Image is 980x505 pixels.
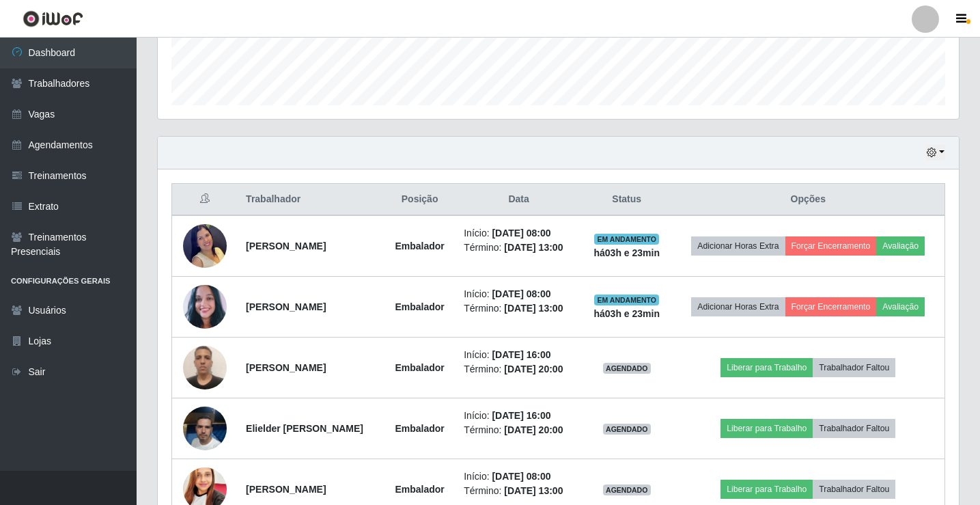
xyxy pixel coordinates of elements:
[594,295,659,305] span: EM ANDAMENTO
[876,236,925,256] button: Avaliação
[492,288,550,299] time: [DATE] 08:00
[593,308,660,319] strong: há 03 h e 23 min
[464,362,574,377] li: Término:
[395,301,444,312] strong: Embalador
[183,215,227,276] img: 1752757306371.jpeg
[813,419,895,438] button: Trabalhador Faltou
[246,423,363,434] strong: Elielder [PERSON_NAME]
[183,390,227,467] img: 1745009989662.jpeg
[395,362,444,373] strong: Embalador
[504,303,563,314] time: [DATE] 13:00
[492,228,550,238] time: [DATE] 08:00
[720,358,813,377] button: Liberar para Trabalho
[464,301,574,316] li: Término:
[492,410,550,421] time: [DATE] 16:00
[183,282,227,332] img: 1757518630972.jpeg
[464,241,574,255] li: Término:
[464,287,574,301] li: Início:
[594,234,659,245] span: EM ANDAMENTO
[504,364,563,374] time: [DATE] 20:00
[876,297,925,316] button: Avaliação
[456,184,582,216] th: Data
[464,348,574,362] li: Início:
[813,480,895,499] button: Trabalhador Faltou
[603,484,651,495] span: AGENDADO
[492,349,550,360] time: [DATE] 16:00
[603,424,651,435] span: AGENDADO
[691,236,785,256] button: Adicionar Horas Extra
[464,423,574,437] li: Término:
[785,297,877,316] button: Forçar Encerramento
[785,236,877,256] button: Forçar Encerramento
[395,423,444,434] strong: Embalador
[593,247,660,258] strong: há 03 h e 23 min
[492,471,550,482] time: [DATE] 08:00
[395,484,444,495] strong: Embalador
[395,241,444,251] strong: Embalador
[504,485,563,496] time: [DATE] 13:00
[582,184,672,216] th: Status
[464,469,574,484] li: Início:
[246,301,326,312] strong: [PERSON_NAME]
[464,484,574,498] li: Término:
[246,362,326,373] strong: [PERSON_NAME]
[691,297,785,316] button: Adicionar Horas Extra
[720,419,813,438] button: Liberar para Trabalho
[246,484,326,495] strong: [PERSON_NAME]
[504,424,563,435] time: [DATE] 20:00
[464,226,574,241] li: Início:
[504,242,563,253] time: [DATE] 13:00
[672,184,945,216] th: Opções
[813,358,895,377] button: Trabalhador Faltou
[720,480,813,499] button: Liberar para Trabalho
[603,363,651,374] span: AGENDADO
[183,338,227,396] img: 1745348003536.jpeg
[246,241,326,251] strong: [PERSON_NAME]
[384,184,456,216] th: Posição
[23,10,83,27] img: CoreUI Logo
[238,184,384,216] th: Trabalhador
[464,409,574,423] li: Início:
